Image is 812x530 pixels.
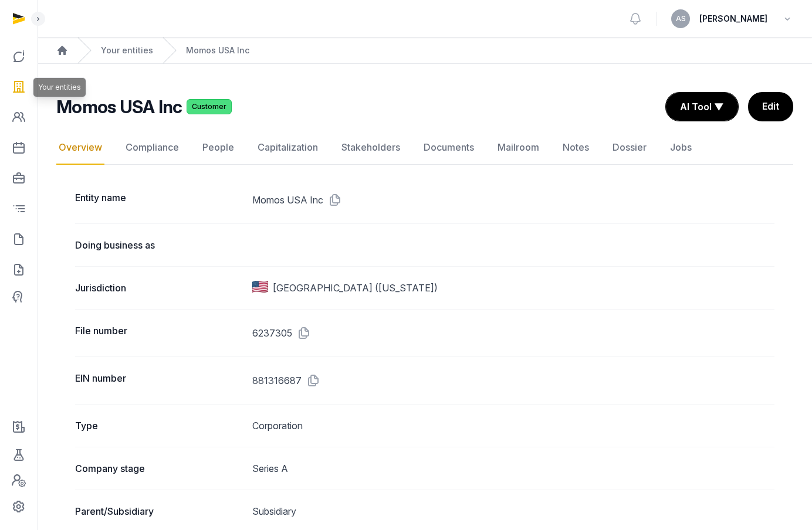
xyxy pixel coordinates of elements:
dt: Doing business as [75,238,243,252]
span: Customer [187,99,232,114]
a: Jobs [668,131,694,165]
a: People [200,131,236,165]
h2: Momos USA Inc [56,96,182,117]
a: Documents [421,131,476,165]
span: [GEOGRAPHIC_DATA] ([US_STATE]) [273,281,438,295]
a: Notes [560,131,591,165]
dt: EIN number [75,371,243,390]
span: Your entities [38,83,81,92]
dt: Jurisdiction [75,281,243,295]
dd: Corporation [252,419,774,433]
nav: Breadcrumb [38,38,812,64]
a: Compliance [123,131,181,165]
nav: Tabs [56,131,793,165]
span: [PERSON_NAME] [699,12,767,26]
dd: 881316687 [252,371,774,390]
dt: Parent/Subsidiary [75,504,243,518]
a: Edit [748,92,793,121]
a: Capitalization [255,131,320,165]
a: Mailroom [495,131,542,165]
a: Your entities [101,45,153,56]
a: Dossier [610,131,649,165]
dd: Momos USA Inc [252,191,774,209]
dd: 6237305 [252,324,774,342]
button: AS [671,9,690,28]
button: AI Tool ▼ [666,93,738,121]
dd: Series A [252,461,774,475]
a: Stakeholders [339,131,402,165]
dt: Entity name [75,191,243,209]
span: AS [676,15,686,22]
dt: File number [75,324,243,342]
dt: Type [75,419,243,433]
dd: Subsidiary [252,504,774,518]
dt: Company stage [75,461,243,475]
a: Overview [56,131,104,165]
a: Momos USA Inc [186,45,249,56]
